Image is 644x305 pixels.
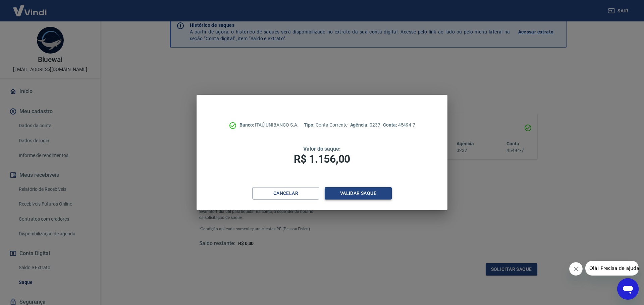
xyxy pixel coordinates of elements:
[617,278,639,300] iframe: Botão para abrir a janela de mensagens
[294,153,350,165] span: R$ 1.156,00
[350,122,370,128] span: Agência:
[303,146,341,152] span: Valor do saque:
[304,122,347,129] p: Conta Corrente
[239,122,299,129] p: ITAÚ UNIBANCO S.A.
[350,122,380,129] p: 0237
[252,187,319,200] button: Cancelar
[304,122,316,128] span: Tipo:
[383,122,415,129] p: 45494-7
[239,122,255,128] span: Banco:
[585,261,639,276] iframe: Mensagem da empresa
[325,187,392,200] button: Validar saque
[569,262,583,276] iframe: Fechar mensagem
[4,5,56,10] span: Olá! Precisa de ajuda?
[383,122,398,128] span: Conta:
